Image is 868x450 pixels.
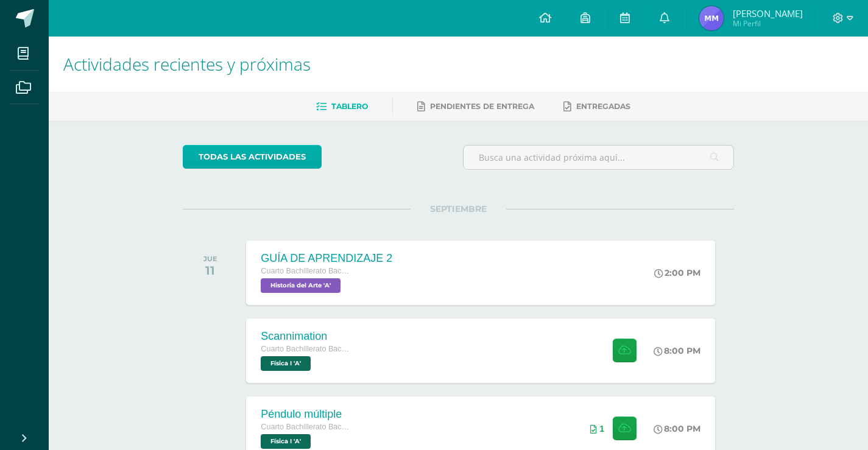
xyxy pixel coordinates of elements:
span: Mi Perfil [733,18,803,29]
a: Pendientes de entrega [417,97,534,116]
span: Cuarto Bachillerato Bachillerato en CCLL con Orientación en Diseño Gráfico [261,345,352,353]
span: Cuarto Bachillerato Bachillerato en CCLL con Orientación en Diseño Gráfico [261,423,352,431]
span: SEPTIEMBRE [411,203,506,214]
div: 11 [203,263,217,278]
div: 2:00 PM [654,267,700,278]
span: Actividades recientes y próximas [63,52,311,76]
div: Archivos entregados [590,424,604,434]
span: Historia del Arte 'A' [261,278,340,293]
div: Péndulo múltiple [261,408,352,421]
div: GUÍA DE APRENDIZAJE 2 [261,252,392,265]
a: Entregadas [563,97,630,116]
a: todas las Actividades [183,145,322,169]
div: JUE [203,255,217,263]
input: Busca una actividad próxima aquí... [464,146,733,169]
span: Entregadas [576,102,630,111]
div: 8:00 PM [654,345,700,356]
div: Scannimation [261,330,352,343]
span: [PERSON_NAME] [733,7,803,19]
span: Pendientes de entrega [430,102,534,111]
span: Física I 'A' [261,434,311,449]
span: Tablero [331,102,368,111]
img: 14b1d02852bbc9704fbd7064860fbbd2.png [699,6,724,30]
span: Cuarto Bachillerato Bachillerato en CCLL con Orientación en Diseño Gráfico [261,267,352,275]
span: 1 [599,424,604,434]
a: Tablero [316,97,368,116]
div: 8:00 PM [654,423,700,434]
span: Física I 'A' [261,356,311,371]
